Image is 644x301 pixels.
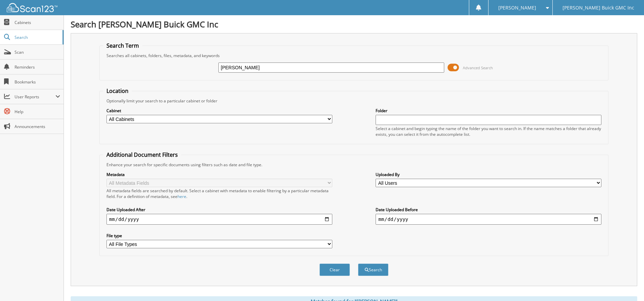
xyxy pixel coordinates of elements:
[15,34,59,40] span: Search
[15,49,60,55] span: Scan
[358,264,388,276] button: Search
[103,151,181,158] legend: Additional Document Filters
[563,6,634,10] span: [PERSON_NAME] Buick GMC Inc
[71,19,637,30] h1: Search [PERSON_NAME] Buick GMC Inc
[376,214,601,225] input: end
[177,194,186,199] a: here
[103,87,132,95] legend: Location
[498,6,536,10] span: [PERSON_NAME]
[376,207,601,212] label: Date Uploaded Before
[103,162,605,168] div: Enhance your search for specific documents using filters such as date and file type.
[15,20,60,25] span: Cabinets
[15,79,60,85] span: Bookmarks
[463,65,493,70] span: Advanced Search
[376,126,601,137] div: Select a cabinet and begin typing the name of the folder you want to search in. If the name match...
[106,207,332,212] label: Date Uploaded After
[106,188,332,199] div: All metadata fields are searched by default. Select a cabinet with metadata to enable filtering b...
[15,109,60,115] span: Help
[103,98,605,104] div: Optionally limit your search to a particular cabinet or folder
[106,214,332,225] input: start
[319,264,350,276] button: Clear
[15,64,60,70] span: Reminders
[376,172,601,177] label: Uploaded By
[15,94,55,100] span: User Reports
[106,233,332,239] label: File type
[106,172,332,177] label: Metadata
[7,3,57,12] img: scan123-logo-white.svg
[15,124,60,129] span: Announcements
[106,108,332,114] label: Cabinet
[103,53,605,58] div: Searches all cabinets, folders, files, metadata, and keywords
[376,108,601,114] label: Folder
[103,42,142,49] legend: Search Term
